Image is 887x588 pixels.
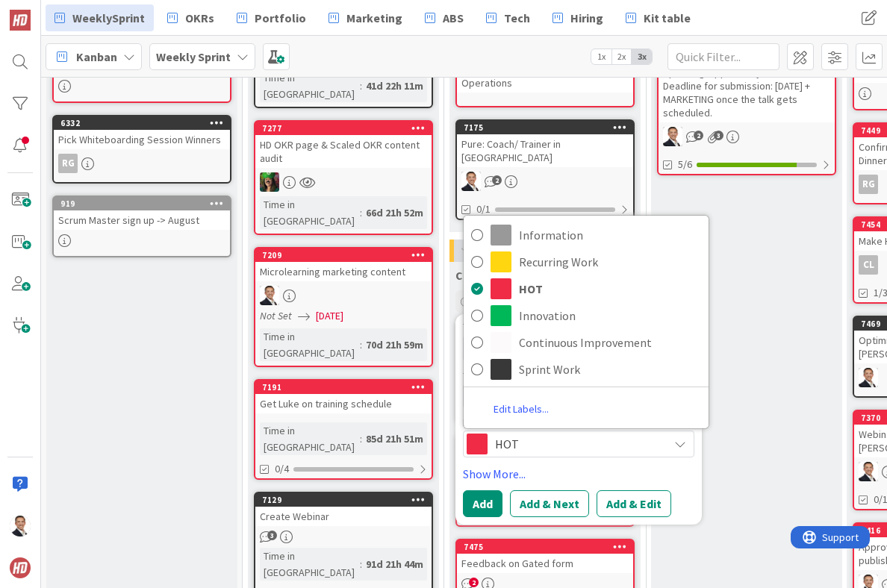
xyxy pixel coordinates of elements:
[54,197,230,210] div: 919
[255,286,432,305] div: SL
[714,131,723,140] span: 3
[362,337,427,353] div: 70d 21h 59m
[10,557,31,578] img: avatar
[185,9,214,27] span: OKRs
[464,395,579,422] a: Edit Labels...
[52,196,231,257] a: 919Scrum Master sign up -> August
[360,78,362,94] span: :
[457,540,633,573] div: 7475Feedback on Gated form
[455,268,586,283] span: CURRENT COMMITMENT
[255,9,306,27] span: Portfolio
[644,9,691,27] span: Kit table
[443,9,464,27] span: ABS
[262,250,432,260] div: 7209
[464,275,709,302] a: HOT
[260,422,360,455] div: Time in [GEOGRAPHIC_DATA]
[260,69,360,102] div: Time in [GEOGRAPHIC_DATA]
[260,328,360,361] div: Time in [GEOGRAPHIC_DATA]
[362,556,427,572] div: 91d 21h 44m
[859,175,878,194] div: RG
[463,490,502,517] button: Add
[510,490,589,517] button: Add & Next
[678,157,692,172] span: 5/6
[519,304,701,327] span: Innovation
[659,49,835,122] div: Speaking Opportunity PMI-SV - Deadline for submission: [DATE] + MARKETING once the talk gets sche...
[10,10,31,31] img: Visit kanbanzone.com
[72,9,145,27] span: WeeklySprint
[463,465,694,483] a: Show More...
[54,130,230,149] div: Pick Whiteboarding Session Winners
[255,262,432,281] div: Microlearning marketing content
[570,9,603,27] span: Hiring
[611,49,632,64] span: 2x
[10,516,31,537] img: SL
[255,248,432,281] div: 7209Microlearning marketing content
[46,4,154,31] a: WeeklySprint
[255,122,432,135] div: 7277
[416,4,473,31] a: ABS
[360,204,362,221] span: :
[519,224,701,246] span: Information
[255,122,432,168] div: 7277HD OKR page & Scaled OKR content audit
[267,531,277,540] span: 3
[859,368,878,387] img: SL
[464,248,709,275] a: Recurring Work
[255,493,432,507] div: 7129
[519,251,701,273] span: Recurring Work
[260,172,279,192] img: SL
[255,394,432,413] div: Get Luke on training schedule
[694,131,703,140] span: 2
[362,78,427,94] div: 41d 22h 11m
[31,2,68,20] span: Support
[228,4,315,31] a: Portfolio
[457,134,633,167] div: Pure: Coach/ Trainer in [GEOGRAPHIC_DATA]
[255,493,432,526] div: 7129Create Webinar
[262,123,432,134] div: 7277
[617,4,700,31] a: Kit table
[54,154,230,173] div: RG
[54,210,230,230] div: Scrum Master sign up -> August
[519,358,701,381] span: Sprint Work
[544,4,612,31] a: Hiring
[457,121,633,167] div: 7175Pure: Coach/ Trainer in [GEOGRAPHIC_DATA]
[158,4,223,31] a: OKRs
[591,49,611,64] span: 1x
[262,382,432,392] div: 7191
[254,379,433,480] a: 7191Get Luke on training scheduleTime in [GEOGRAPHIC_DATA]:85d 21h 51m0/4
[464,122,633,133] div: 7175
[469,578,479,587] span: 2
[360,556,362,572] span: :
[346,9,402,27] span: Marketing
[457,540,633,554] div: 7475
[255,381,432,394] div: 7191
[659,63,835,122] div: Speaking Opportunity PMI-SV - Deadline for submission: [DATE] + MARKETING once the talk gets sche...
[254,120,433,235] a: 7277HD OKR page & Scaled OKR content auditSLTime in [GEOGRAPHIC_DATA]:66d 21h 52m
[60,198,230,209] div: 919
[360,337,362,353] span: :
[455,119,635,220] a: 7175Pure: Coach/ Trainer in [GEOGRAPHIC_DATA]SL0/1
[663,127,682,146] img: SL
[477,4,539,31] a: Tech
[504,9,530,27] span: Tech
[492,175,502,185] span: 2
[255,381,432,413] div: 7191Get Luke on training schedule
[255,507,432,526] div: Create Webinar
[859,462,878,481] img: SL
[519,331,701,354] span: Continuous Improvement
[667,43,779,70] input: Quick Filter...
[58,154,78,173] div: RG
[495,434,661,454] span: HOT
[260,196,360,229] div: Time in [GEOGRAPHIC_DATA]
[464,356,709,383] a: Sprint Work
[657,48,836,175] a: Speaking Opportunity PMI-SV - Deadline for submission: [DATE] + MARKETING once the talk gets sche...
[54,197,230,230] div: 919Scrum Master sign up -> August
[275,461,289,477] span: 0/4
[54,116,230,130] div: 6332
[260,286,279,305] img: SL
[464,542,633,552] div: 7475
[260,309,292,322] i: Not Set
[632,49,652,64] span: 3x
[464,302,709,329] a: Innovation
[260,548,360,581] div: Time in [GEOGRAPHIC_DATA]
[255,135,432,168] div: HD OKR page & Scaled OKR content audit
